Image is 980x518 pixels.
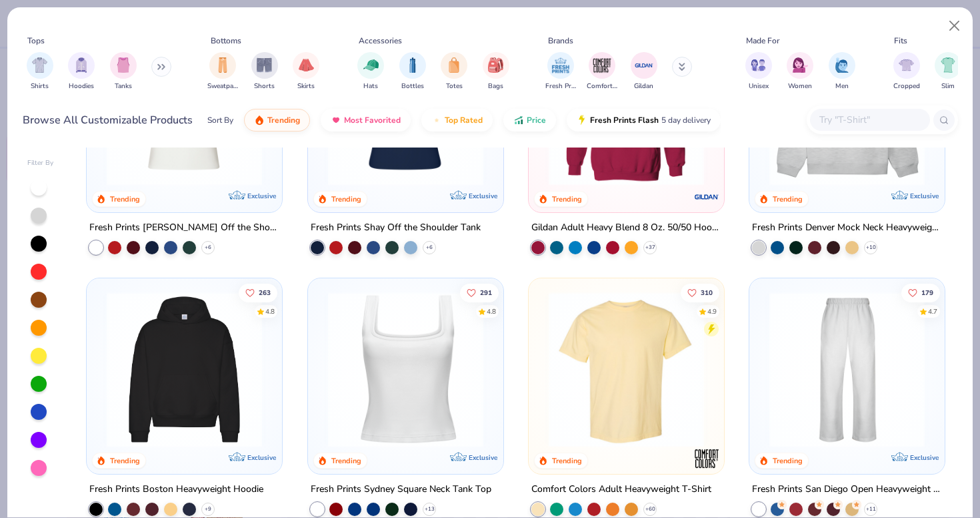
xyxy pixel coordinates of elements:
[459,284,498,302] button: Like
[257,57,272,73] img: Shorts Image
[447,57,461,73] img: Totes Image
[311,481,491,498] div: Fresh Prints Sydney Square Neck Tank Top
[488,57,503,73] img: Bags Image
[486,307,495,317] div: 4.8
[27,52,53,91] div: filter for Shirts
[793,57,808,73] img: Women Image
[894,35,907,47] div: Fits
[835,57,849,73] img: Men Image
[693,184,720,210] img: Gildan logo
[548,35,573,47] div: Brands
[746,35,779,47] div: Made For
[311,220,481,236] div: Fresh Prints Shay Off the Shoulder Tank
[469,453,497,462] span: Exclusive
[89,481,263,498] div: Fresh Prints Boston Heavyweight Hoodie
[531,481,711,498] div: Comfort Colors Adult Heavyweight T-Shirt
[545,81,576,91] span: Fresh Prints
[542,30,711,186] img: 01756b78-01f6-4cc6-8d8a-3c30c1a0c8ac
[363,81,378,91] span: Hats
[363,57,379,73] img: Hats Image
[299,57,314,73] img: Skirts Image
[866,244,876,252] span: + 10
[293,52,319,91] div: filter for Skirts
[251,52,278,91] div: filter for Shorts
[634,55,654,75] img: Gildan Image
[265,307,275,317] div: 4.8
[483,52,509,91] div: filter for Bags
[110,52,137,91] button: filter button
[259,290,271,296] span: 263
[426,244,433,252] span: + 6
[645,244,655,252] span: + 37
[69,81,94,91] span: Hoodies
[205,244,211,252] span: + 6
[551,55,571,75] img: Fresh Prints Image
[893,52,920,91] div: filter for Cropped
[100,292,269,447] img: 91acfc32-fd48-4d6b-bdad-a4c1a30ac3fc
[901,284,940,302] button: Like
[267,115,300,125] span: Trending
[866,505,876,513] span: + 11
[331,115,341,125] img: most_fav.gif
[634,81,653,91] span: Gildan
[567,109,721,132] button: Fresh Prints Flash5 day delivery
[110,52,137,91] div: filter for Tanks
[27,158,54,168] div: Filter By
[921,290,933,296] span: 179
[910,192,939,200] span: Exclusive
[68,52,95,91] button: filter button
[681,284,719,302] button: Like
[321,109,411,132] button: Most Favorited
[752,481,942,498] div: Fresh Prints San Diego Open Heavyweight Sweatpants
[23,112,193,128] div: Browse All Customizable Products
[893,81,920,91] span: Cropped
[935,52,961,91] div: filter for Slim
[645,505,655,513] span: + 60
[707,307,717,317] div: 4.9
[745,52,772,91] button: filter button
[749,81,769,91] span: Unisex
[829,52,855,91] button: filter button
[829,52,855,91] div: filter for Men
[293,52,319,91] button: filter button
[211,35,241,47] div: Bottoms
[441,52,467,91] button: filter button
[469,192,497,200] span: Exclusive
[577,115,587,125] img: flash.gif
[631,52,657,91] button: filter button
[401,81,424,91] span: Bottles
[205,505,211,513] span: + 9
[751,57,766,73] img: Unisex Image
[399,52,426,91] button: filter button
[244,109,310,132] button: Trending
[32,57,47,73] img: Shirts Image
[763,30,931,186] img: f5d85501-0dbb-4ee4-b115-c08fa3845d83
[116,57,131,73] img: Tanks Image
[483,52,509,91] button: filter button
[545,52,576,91] div: filter for Fresh Prints
[27,52,53,91] button: filter button
[239,284,277,302] button: Like
[445,115,483,125] span: Top Rated
[207,114,233,126] div: Sort By
[935,52,961,91] button: filter button
[359,35,402,47] div: Accessories
[899,57,914,73] img: Cropped Image
[207,52,238,91] div: filter for Sweatpants
[503,109,556,132] button: Price
[661,113,711,128] span: 5 day delivery
[545,52,576,91] button: filter button
[248,453,277,462] span: Exclusive
[248,192,277,200] span: Exclusive
[321,292,490,447] img: 94a2aa95-cd2b-4983-969b-ecd512716e9a
[254,81,275,91] span: Shorts
[431,115,442,125] img: TopRated.gif
[405,57,420,73] img: Bottles Image
[254,115,265,125] img: trending.gif
[587,81,617,91] span: Comfort Colors
[542,292,711,447] img: 029b8af0-80e6-406f-9fdc-fdf898547912
[592,55,612,75] img: Comfort Colors Image
[893,52,920,91] button: filter button
[752,220,942,236] div: Fresh Prints Denver Mock Neck Heavyweight Sweatshirt
[942,13,967,39] button: Close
